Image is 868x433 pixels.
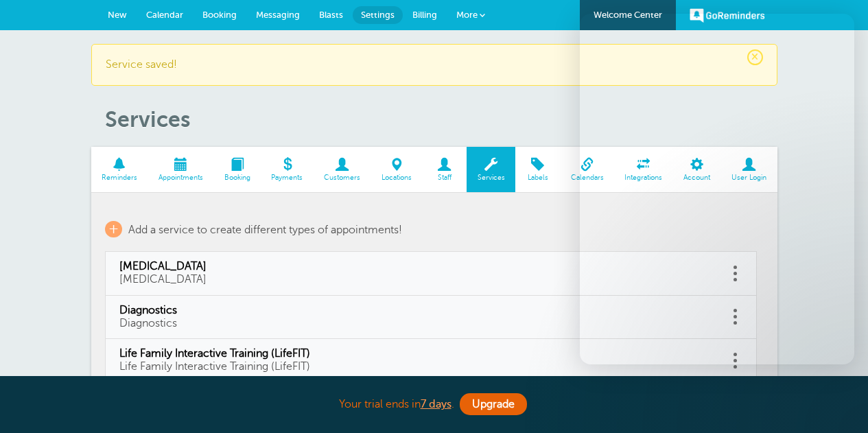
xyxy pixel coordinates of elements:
[98,174,141,182] span: Reminders
[119,317,177,329] span: Diagnostics
[567,174,607,182] span: Calendars
[422,147,467,193] a: Staff
[580,14,854,364] iframe: Intercom live chat
[371,147,423,193] a: Locations
[91,147,148,193] a: Reminders
[106,58,763,71] p: Service saved!
[813,378,854,419] iframe: Resource center
[473,174,508,182] span: Services
[91,390,777,419] div: Your trial ends in .
[522,174,553,182] span: Labels
[119,273,207,285] span: [MEDICAL_DATA]
[261,147,314,193] a: Payments
[353,6,403,24] a: Settings
[361,10,395,20] span: Settings
[429,174,460,182] span: Staff
[378,174,416,182] span: Locations
[108,10,127,20] span: New
[119,347,715,373] a: Life Family Interactive Training (LifeFIT) Life Family Interactive Training (LifeFIT)
[314,147,371,193] a: Customers
[105,221,122,237] span: +
[456,10,478,20] span: More
[105,106,777,132] h1: Services
[515,147,560,193] a: Labels
[560,147,614,193] a: Calendars
[119,304,715,330] a: Diagnostics Diagnostics
[412,10,437,20] span: Billing
[320,174,364,182] span: Customers
[268,174,307,182] span: Payments
[119,260,715,273] span: [MEDICAL_DATA]
[119,304,715,317] span: Diagnostics
[148,147,213,193] a: Appointments
[128,224,402,236] span: Add a service to create different types of appointments!
[319,10,343,20] span: Blasts
[119,347,715,360] span: Life Family Interactive Training (LifeFIT)
[421,398,451,410] a: 7 days
[213,147,261,193] a: Booking
[119,360,310,373] span: Life Family Interactive Training (LifeFIT)
[154,174,207,182] span: Appointments
[119,260,715,286] a: [MEDICAL_DATA] [MEDICAL_DATA]
[105,221,402,237] a: + Add a service to create different types of appointments!
[202,10,237,20] span: Booking
[220,174,254,182] span: Booking
[460,393,527,415] a: Upgrade
[256,10,300,20] span: Messaging
[146,10,183,20] span: Calendar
